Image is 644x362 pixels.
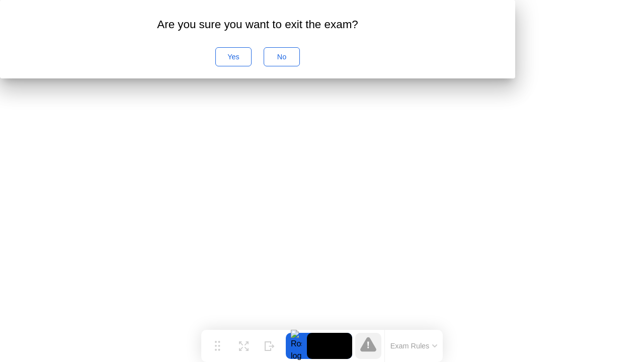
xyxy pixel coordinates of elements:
[264,47,300,66] button: No
[215,47,252,66] button: Yes
[267,53,296,61] div: No
[16,16,499,33] div: Are you sure you want to exit the exam?
[387,341,441,350] button: Exam Rules
[219,53,248,61] div: Yes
